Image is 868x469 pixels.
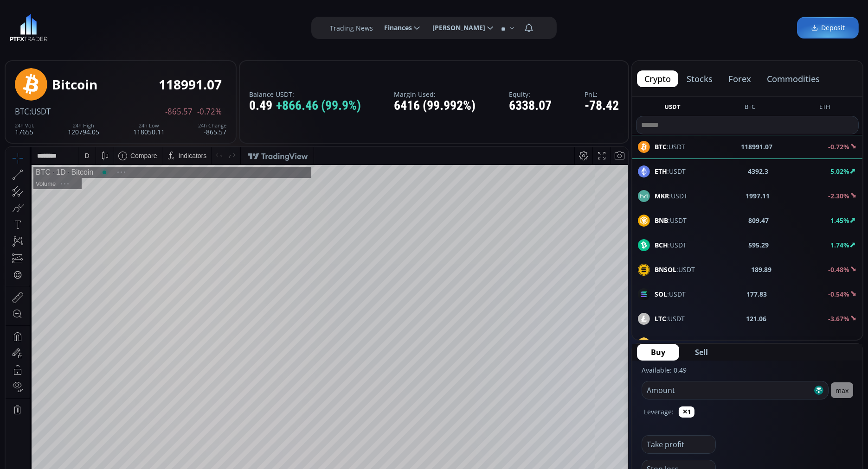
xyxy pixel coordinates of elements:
div: 0.49 [249,99,361,113]
button: forex [721,70,759,87]
b: -0.54% [828,290,849,298]
div: 5y [33,373,40,380]
span: :USDT [655,240,687,250]
b: 1.45% [830,216,849,225]
div: D [79,5,84,13]
span: -0.72% [197,108,222,116]
label: Equity: [509,91,552,98]
span: -865.57 [165,108,193,116]
button: 12:42:14 (UTC) [514,368,565,386]
span: :USDT [655,166,686,176]
div: -78.42 [585,99,619,113]
div: 6416 (99.992%) [394,99,476,113]
div: 17655 [15,123,34,135]
span: :USDT [655,191,688,201]
button: Sell [681,344,722,361]
span: 12:42:14 (UTC) [517,373,562,380]
label: Balance USDT: [249,91,361,98]
b: 4392.3 [748,166,768,176]
button: commodities [759,70,827,87]
div: 6338.07 [509,99,552,113]
b: 1.74% [830,241,849,249]
b: 809.47 [748,215,769,225]
div: Toggle Log Scale [587,368,602,386]
div: Compare [125,5,152,13]
div: Indicators [173,5,201,13]
button: ETH [816,102,834,114]
div: Toggle Percentage [574,368,587,386]
div: 5d [91,373,99,380]
b: BNB [655,216,668,225]
b: ETH [655,167,667,176]
div: -865.57 [198,123,226,135]
label: Leverage: [644,407,674,417]
b: 25.25 [757,338,773,348]
span: :USDT [655,338,701,348]
div: 118050.11 [133,123,165,135]
b: MKR [655,191,669,200]
b: -0.90% [828,339,849,348]
img: LOGO [9,14,48,42]
b: 1997.11 [746,191,770,201]
button: USDT [661,102,684,114]
span: +866.46 (99.9%) [276,99,361,113]
span: [PERSON_NAME] [426,19,485,37]
div: Toggle Auto Scale [602,368,621,386]
span: :USDT [655,265,695,274]
span: :USDT [655,314,685,323]
div: 1m [76,373,84,380]
div: log [590,373,599,380]
div: 24h Low [133,123,165,128]
label: Available: 0.49 [642,366,687,374]
div: 24h High [68,123,99,128]
b: 595.29 [748,240,769,250]
b: -0.48% [828,265,849,274]
div: 1d [105,373,112,380]
div:  [8,124,16,133]
button: ✕1 [679,406,694,418]
span: :USDT [29,106,51,117]
b: 5.02% [830,167,849,176]
button: Buy [637,344,679,361]
div: 120794.05 [68,123,99,135]
span: Sell [695,347,708,358]
b: 177.83 [747,289,767,299]
b: BANANA [655,339,683,348]
b: -3.67% [828,314,849,323]
button: stocks [679,70,720,87]
b: LTC [655,314,666,323]
b: BNSOL [655,265,676,274]
div: 1D [45,21,60,30]
span: :USDT [655,215,687,225]
span: :USDT [655,289,686,299]
div: 118991.07 [159,77,222,92]
div: Hide Drawings Toolbar [21,346,26,359]
label: Margin Used: [394,91,476,98]
b: -2.30% [828,191,849,200]
button: crypto [637,70,678,87]
div: 24h Vol. [15,123,34,128]
label: Trading News [330,23,373,33]
div: 1y [47,373,54,380]
div: 3m [60,373,69,380]
div: Go to [124,368,139,386]
div: Market open [95,21,103,30]
div: Bitcoin [52,77,97,92]
b: SOL [655,290,667,298]
b: 189.89 [752,265,772,274]
span: Deposit [811,23,845,33]
span: Finances [378,19,412,37]
b: 121.06 [746,314,767,323]
span: BTC [15,106,29,117]
div: BTC [30,21,45,30]
button: BTC [741,102,759,114]
b: BCH [655,241,668,249]
div: auto [605,373,618,380]
span: Buy [651,347,665,358]
div: Bitcoin [60,21,88,30]
div: 24h Change [198,123,226,128]
div: Volume [30,33,50,40]
a: Deposit [797,17,859,39]
label: PnL: [585,91,619,98]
